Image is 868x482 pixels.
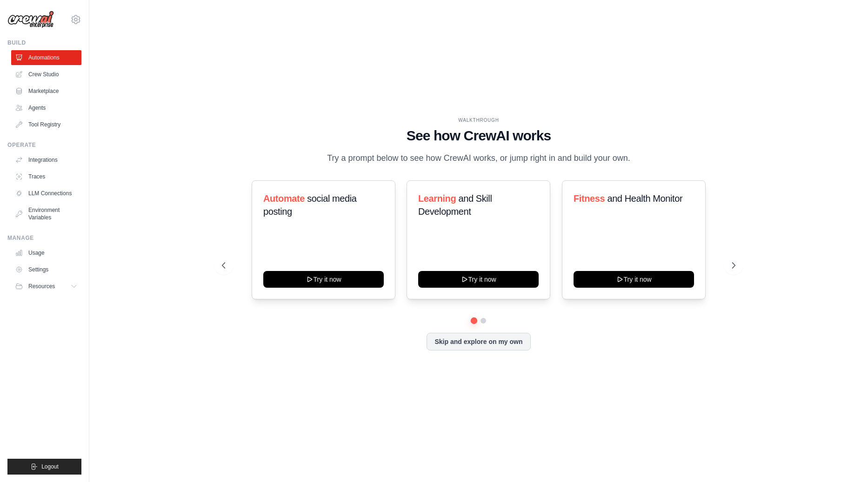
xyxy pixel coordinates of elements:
span: Logout [41,463,59,470]
p: Try a prompt below to see how CrewAI works, or jump right in and build your own. [322,152,635,165]
button: Try it now [263,271,384,288]
div: Operate [7,141,81,149]
a: Marketplace [11,84,81,99]
a: Settings [11,262,81,277]
a: Traces [11,169,81,184]
a: Environment Variables [11,203,81,225]
span: social media posting [263,193,357,217]
button: Resources [11,279,81,294]
a: Integrations [11,152,81,167]
span: Automate [263,193,305,204]
a: Tool Registry [11,117,81,132]
span: Fitness [574,193,605,204]
div: Build [7,39,81,46]
div: WALKTHROUGH [222,117,735,124]
h1: See how CrewAI works [222,127,735,144]
button: Skip and explore on my own [427,333,530,350]
a: Automations [11,50,81,65]
img: Logo [7,11,54,28]
span: Resources [28,283,55,290]
button: Try it now [574,271,694,288]
a: Agents [11,100,81,115]
a: LLM Connections [11,186,81,201]
a: Crew Studio [11,67,81,82]
span: and Skill Development [418,193,492,217]
a: Usage [11,245,81,260]
div: Manage [7,234,81,242]
span: and Health Monitor [607,193,682,204]
button: Try it now [418,271,539,288]
span: Learning [418,193,456,204]
button: Logout [7,459,81,475]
